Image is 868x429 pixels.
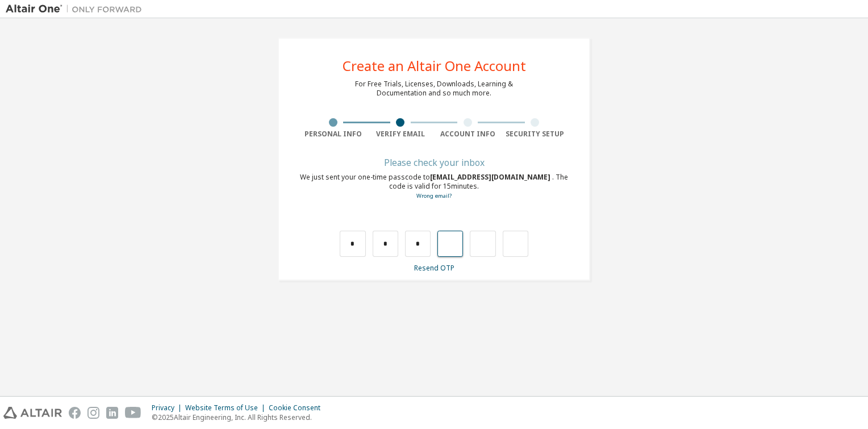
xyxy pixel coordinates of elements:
[430,172,552,182] span: [EMAIL_ADDRESS][DOMAIN_NAME]
[502,130,569,139] div: Security Setup
[152,413,327,422] p: © 2025 Altair Engineering, Inc. All Rights Reserved.
[299,159,569,166] div: Please check your inbox
[3,407,62,419] img: altair_logo.svg
[414,263,454,273] a: Resend OTP
[106,407,118,419] img: linkedin.svg
[125,407,141,419] img: youtube.svg
[343,59,526,73] div: Create an Altair One Account
[69,407,81,419] img: facebook.svg
[299,130,367,139] div: Personal Info
[355,80,513,98] div: For Free Trials, Licenses, Downloads, Learning & Documentation and so much more.
[6,3,148,15] img: Altair One
[434,130,502,139] div: Account Info
[87,407,99,419] img: instagram.svg
[299,173,569,201] div: We just sent your one-time passcode to . The code is valid for 15 minutes.
[185,403,269,413] div: Website Terms of Use
[416,192,452,199] a: Go back to the registration form
[152,403,185,413] div: Privacy
[367,130,435,139] div: Verify Email
[269,403,327,413] div: Cookie Consent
